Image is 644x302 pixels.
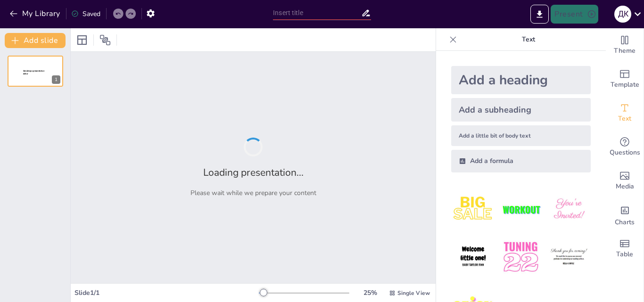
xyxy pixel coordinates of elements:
div: Saved [71,9,100,18]
div: Add ready made slides [606,62,644,96]
div: Add a formula [451,150,591,172]
div: д к [614,6,631,23]
img: 1.jpeg [451,188,495,231]
span: Charts [615,217,635,228]
p: Text [461,28,596,51]
span: Single View [397,289,430,297]
div: 25 % [359,288,381,297]
button: Present [551,5,598,24]
div: Add a table [606,232,644,266]
div: Get real-time input from your audience [606,130,644,164]
span: Text [618,114,631,124]
div: 1 [8,56,63,87]
span: Position [99,34,111,46]
img: 4.jpeg [451,235,495,279]
div: Add a little bit of body text [451,125,591,146]
button: My Library [7,6,64,21]
span: Media [616,181,634,192]
button: Add slide [5,33,66,48]
div: Add text boxes [606,96,644,130]
div: Add a subheading [451,98,591,122]
img: 6.jpeg [547,235,591,279]
div: Change the overall theme [606,28,644,62]
span: Table [616,249,633,260]
div: Add charts and graphs [606,198,644,232]
div: Slide 1 / 1 [74,288,259,297]
input: Insert title [273,6,361,20]
span: Theme [614,46,636,56]
div: Layout [74,33,90,48]
button: Export to PowerPoint [530,5,549,24]
img: 2.jpeg [499,188,543,231]
img: 3.jpeg [547,188,591,231]
div: Add a heading [451,66,591,94]
p: Please wait while we prepare your content [190,188,316,197]
button: д к [614,5,631,24]
span: Questions [610,147,640,158]
div: Add images, graphics, shapes or video [606,164,644,198]
div: 1 [52,75,60,84]
span: Template [611,80,639,90]
img: 5.jpeg [499,235,543,279]
h2: Loading presentation... [203,166,304,179]
span: Sendsteps presentation editor [23,70,44,75]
